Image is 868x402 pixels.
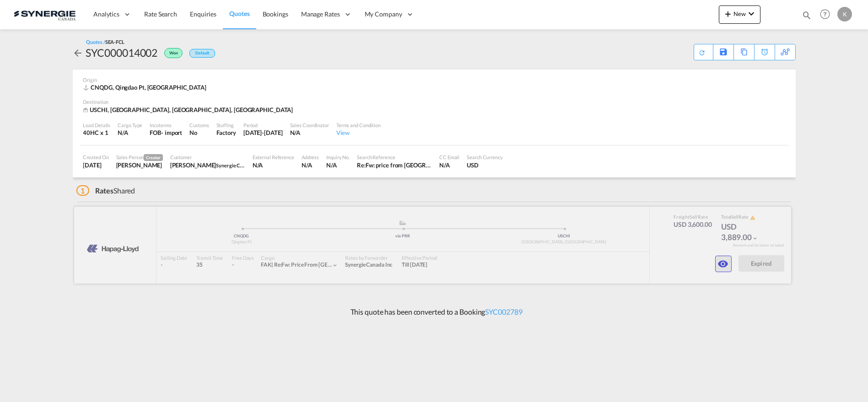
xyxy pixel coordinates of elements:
span: 1 [76,185,90,196]
div: No [189,129,209,137]
div: Search Currency [467,154,503,161]
div: Customs [189,122,209,129]
span: Help [817,6,833,22]
div: Sales Person [116,154,163,161]
div: Search Reference [357,154,432,161]
div: Cargo Type [118,122,142,129]
div: Load Details [83,122,111,129]
div: Address [302,154,319,161]
div: Origin [83,76,785,83]
div: Factory Stuffing [216,129,236,137]
div: K [837,7,852,21]
span: Rate Search [144,10,177,18]
div: FOB [150,129,161,137]
div: Stuffing [216,122,236,129]
button: icon-plus 400-fgNewicon-chevron-down [719,5,760,24]
md-icon: icon-chevron-down [746,8,757,19]
img: 1f56c880d42311ef80fc7dca854c8e59.png [14,4,75,25]
div: Quote PDF is not available at this time [699,44,708,56]
span: Bookings [263,10,288,18]
div: N/A [118,129,142,137]
div: N/A [302,161,319,169]
div: - import [161,129,182,137]
div: SYC000014002 [86,45,158,60]
div: Terms and Condition [336,122,381,129]
span: Analytics [93,10,119,19]
md-icon: icon-magnify [802,10,812,20]
div: 12 Aug 2025 [83,161,109,169]
button: icon-eye [715,256,732,272]
span: SEA-FCL [105,39,124,45]
span: My Company [365,10,402,19]
div: N/A [439,161,459,169]
md-icon: icon-eye [718,258,729,269]
div: Default [189,49,215,58]
md-icon: icon-arrow-left [73,48,84,59]
a: SYC002789 [485,307,522,316]
div: icon-magnify [802,10,812,24]
div: Save As Template [713,44,733,60]
span: CNQDG, Qingdao Pt, [GEOGRAPHIC_DATA] [91,84,206,91]
div: Period [243,122,283,129]
span: Quotes [229,10,249,17]
span: Manage Rates [301,10,340,19]
div: CC Email [439,154,459,161]
div: Help [817,6,837,23]
md-icon: icon-refresh [699,49,706,56]
div: Karen Mercier [116,161,163,169]
span: New [722,10,757,17]
div: View [336,129,381,137]
div: Customer [170,154,245,161]
div: Quotes /SEA-FCL [86,38,125,45]
div: CNQDG, Qingdao Pt, Asia Pacific [83,83,209,91]
div: Destination [83,98,785,105]
div: USD [467,161,503,169]
div: Re:Fw: price from Qingdao china to Toronto/ montreal and chicago fr: Yarry [357,161,432,169]
span: Enquiries [190,10,216,18]
div: Shared [76,186,135,196]
div: USCHI, Chicago, IL, Americas [83,106,296,114]
div: 40HC x 1 [83,129,111,137]
span: Creator [144,154,162,161]
div: Marie Anick Fortin [170,161,245,169]
span: Synergie Canada [216,161,253,169]
div: Created On [83,154,109,161]
div: 31 Aug 2025 [243,129,283,137]
span: Won [169,50,180,59]
div: N/A [253,161,294,169]
md-icon: icon-plus 400-fg [722,8,733,19]
p: This quote has been converted to a Booking [346,307,523,317]
div: Sales Coordinator [290,122,329,129]
span: Rates [95,186,113,195]
div: Incoterms [150,122,182,129]
div: Inquiry No. [326,154,350,161]
div: icon-arrow-left [73,45,86,60]
div: N/A [326,161,350,169]
div: External Reference [253,154,294,161]
div: N/A [290,129,329,137]
div: Won [157,45,185,60]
